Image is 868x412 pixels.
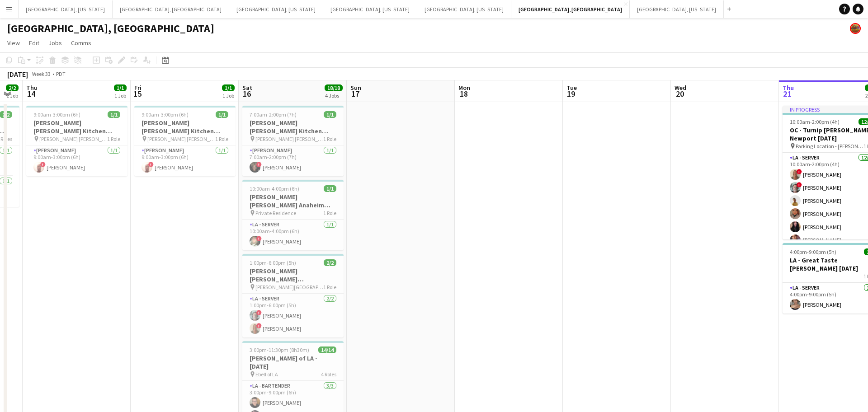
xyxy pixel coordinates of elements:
[67,37,95,49] a: Comms
[30,70,52,77] span: Week 33
[7,39,20,47] span: View
[630,0,724,18] button: [GEOGRAPHIC_DATA], [US_STATE]
[850,23,861,34] app-user-avatar: Rollin Hero
[45,37,66,49] a: Jobs
[113,0,229,18] button: [GEOGRAPHIC_DATA], [GEOGRAPHIC_DATA]
[4,37,24,49] a: View
[7,22,214,35] h1: [GEOGRAPHIC_DATA], [GEOGRAPHIC_DATA]
[71,39,91,47] span: Comms
[19,0,113,18] button: [GEOGRAPHIC_DATA], [US_STATE]
[417,0,511,18] button: [GEOGRAPHIC_DATA], [US_STATE]
[511,0,630,18] button: [GEOGRAPHIC_DATA], [GEOGRAPHIC_DATA]
[323,0,417,18] button: [GEOGRAPHIC_DATA], [US_STATE]
[7,70,28,79] div: [DATE]
[29,39,39,47] span: Edit
[48,39,62,47] span: Jobs
[56,70,66,77] div: PDT
[229,0,323,18] button: [GEOGRAPHIC_DATA], [US_STATE]
[25,37,43,49] a: Edit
